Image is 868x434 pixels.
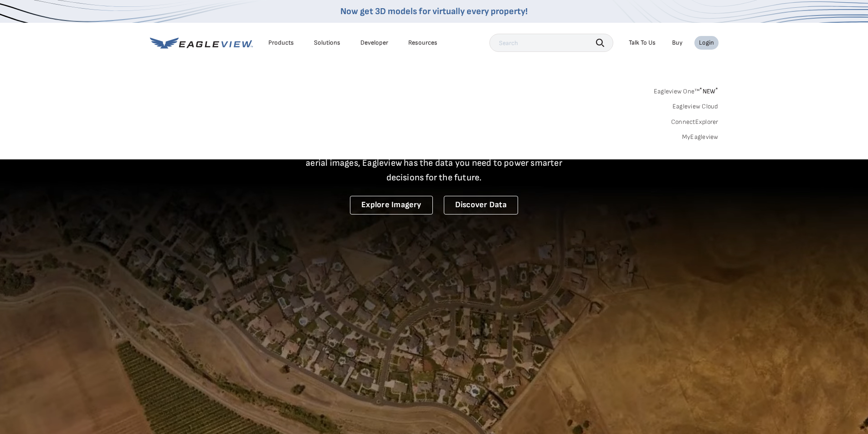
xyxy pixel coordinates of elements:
[350,196,433,214] a: Explore Imagery
[408,39,437,47] div: Resources
[268,39,294,47] div: Products
[654,85,719,95] a: Eagleview One™*NEW*
[360,39,388,47] a: Developer
[295,141,574,185] p: A new era starts here. Built on more than 3.5 billion high-resolution aerial images, Eagleview ha...
[629,39,656,47] div: Talk To Us
[444,196,518,214] a: Discover Data
[682,133,719,141] a: MyEagleview
[672,39,683,47] a: Buy
[699,87,718,95] span: NEW
[673,102,719,111] a: Eagleview Cloud
[699,39,714,47] div: Login
[340,6,528,17] a: Now get 3D models for virtually every property!
[489,34,613,52] input: Search
[671,118,719,126] a: ConnectExplorer
[314,39,340,47] div: Solutions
